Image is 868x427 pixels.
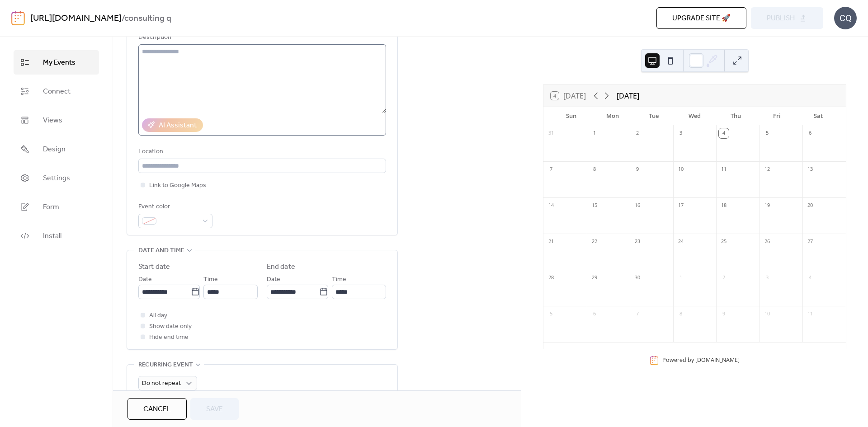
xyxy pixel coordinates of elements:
[797,107,839,125] div: Sat
[124,10,171,27] b: consulting q
[676,309,686,319] div: 8
[805,309,815,319] div: 11
[11,11,25,25] img: logo
[762,273,772,283] div: 3
[43,57,75,68] span: My Events
[672,13,731,24] span: Upgrade site 🚀
[43,115,62,126] span: Views
[715,107,756,125] div: Thu
[756,107,797,125] div: Fri
[43,202,59,213] span: Form
[617,90,639,101] div: [DATE]
[142,377,181,389] span: Do not repeat
[546,309,556,319] div: 5
[590,201,599,211] div: 15
[695,356,740,364] a: [DOMAIN_NAME]
[43,231,61,242] span: Install
[43,173,70,184] span: Settings
[546,128,556,138] div: 31
[138,202,211,212] div: Event color
[662,356,740,364] div: Powered by
[590,237,599,247] div: 22
[14,79,99,103] a: Connect
[632,309,642,319] div: 7
[590,273,599,283] div: 29
[805,201,815,211] div: 20
[30,10,122,27] a: [URL][DOMAIN_NAME]
[719,309,729,319] div: 9
[149,321,192,332] span: Show date only
[719,128,729,138] div: 4
[633,107,674,125] div: Tue
[805,128,815,138] div: 6
[676,237,686,247] div: 24
[546,273,556,283] div: 28
[546,201,556,211] div: 14
[656,7,746,29] button: Upgrade site 🚀
[203,274,218,285] span: Time
[138,274,152,285] span: Date
[138,146,384,157] div: Location
[805,273,815,283] div: 4
[632,201,642,211] div: 16
[762,164,772,174] div: 12
[719,164,729,174] div: 11
[805,164,815,174] div: 13
[138,32,384,43] div: Description
[143,404,171,415] span: Cancel
[762,201,772,211] div: 19
[267,274,280,285] span: Date
[719,237,729,247] div: 25
[762,237,772,247] div: 26
[676,128,686,138] div: 3
[14,108,99,132] a: Views
[14,224,99,248] a: Install
[674,107,715,125] div: Wed
[762,128,772,138] div: 5
[676,201,686,211] div: 17
[149,310,167,321] span: All day
[149,332,189,343] span: Hide end time
[546,164,556,174] div: 7
[14,50,99,75] a: My Events
[805,237,815,247] div: 27
[14,166,99,190] a: Settings
[149,180,206,191] span: Link to Google Maps
[122,10,124,27] b: /
[719,201,729,211] div: 18
[332,274,346,285] span: Time
[632,237,642,247] div: 23
[834,7,857,29] div: CQ
[43,144,66,155] span: Design
[138,360,193,371] span: Recurring event
[138,245,184,256] span: Date and time
[590,309,599,319] div: 6
[267,262,295,272] div: End date
[632,128,642,138] div: 2
[719,273,729,283] div: 2
[43,86,71,97] span: Connect
[546,237,556,247] div: 21
[762,309,772,319] div: 10
[590,164,599,174] div: 8
[676,273,686,283] div: 1
[590,128,599,138] div: 1
[138,262,170,272] div: Start date
[632,273,642,283] div: 30
[632,164,642,174] div: 9
[127,398,187,420] button: Cancel
[14,137,99,161] a: Design
[14,195,99,219] a: Form
[676,164,686,174] div: 10
[551,107,592,125] div: Sun
[592,107,633,125] div: Mon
